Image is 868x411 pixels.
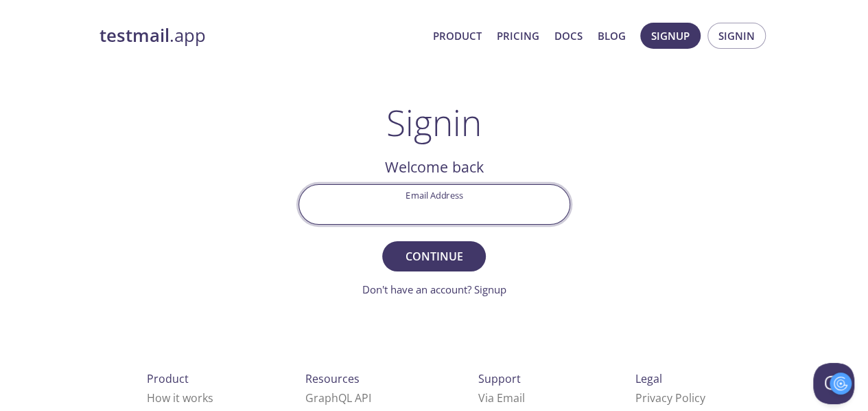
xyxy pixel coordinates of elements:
span: Product [147,371,189,386]
a: How it works [147,390,213,406]
a: Via Email [478,390,525,406]
button: Continue [382,241,485,271]
span: Support [478,371,521,386]
a: Don't have an account? Signup [362,282,506,296]
span: Signup [651,27,690,45]
span: Signin [718,27,755,45]
h2: Welcome back [298,155,570,179]
h1: Signin [386,102,482,143]
a: GraphQL API [305,390,371,406]
iframe: Help Scout Beacon - Open [813,363,854,404]
button: Signin [707,23,766,49]
span: Continue [397,247,470,266]
a: Pricing [497,27,539,45]
strong: testmail [99,23,169,47]
span: Resources [305,371,360,386]
a: Docs [554,27,583,45]
button: Signup [640,23,701,49]
a: testmail.app [99,24,422,47]
a: Blog [598,27,626,45]
a: Product [433,27,482,45]
span: Legal [635,371,662,386]
a: Privacy Policy [635,390,705,406]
